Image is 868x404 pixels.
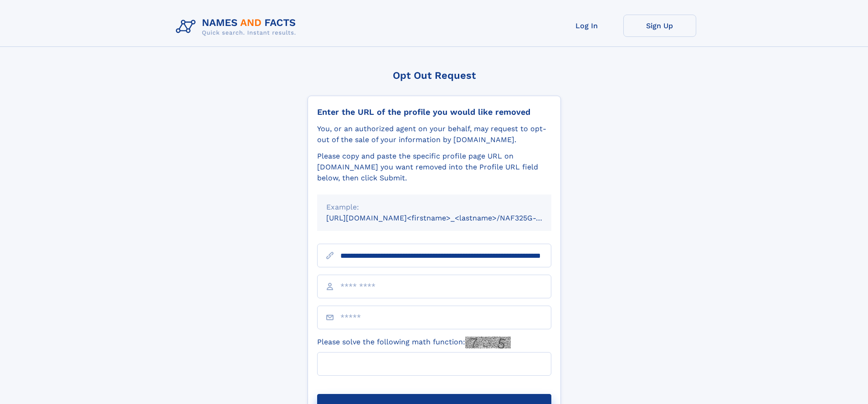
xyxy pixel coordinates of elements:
[326,202,542,213] div: Example:
[172,15,303,39] img: Logo Names and Facts
[317,107,551,117] div: Enter the URL of the profile you would like removed
[550,15,623,37] a: Log In
[326,214,569,222] small: [URL][DOMAIN_NAME]<firstname>_<lastname>/NAF325G-xxxxxxxx
[317,123,551,145] div: You, or an authorized agent on your behalf, may request to opt-out of the sale of your informatio...
[308,70,561,81] div: Opt Out Request
[317,337,511,348] label: Please solve the following math function:
[623,15,696,37] a: Sign Up
[317,151,551,184] div: Please copy and paste the specific profile page URL on [DOMAIN_NAME] you want removed into the Pr...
